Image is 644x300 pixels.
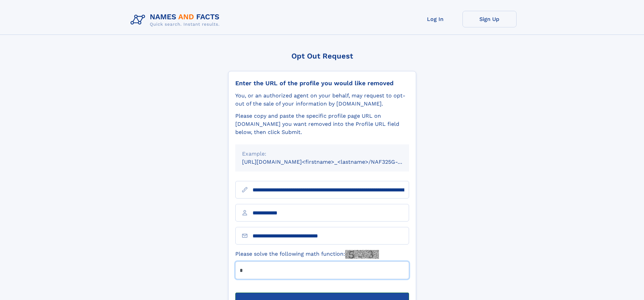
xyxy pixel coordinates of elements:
[242,150,402,158] div: Example:
[242,159,422,165] small: [URL][DOMAIN_NAME]<firstname>_<lastname>/NAF325G-xxxxxxxx
[462,11,517,27] a: Sign Up
[128,11,225,29] img: Logo Names and Facts
[235,112,409,136] div: Please copy and paste the specific profile page URL on [DOMAIN_NAME] you want removed into the Pr...
[408,11,462,27] a: Log In
[235,79,409,87] div: Enter the URL of the profile you would like removed
[235,250,379,259] label: Please solve the following math function:
[235,92,409,108] div: You, or an authorized agent on your behalf, may request to opt-out of the sale of your informatio...
[228,52,416,60] div: Opt Out Request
